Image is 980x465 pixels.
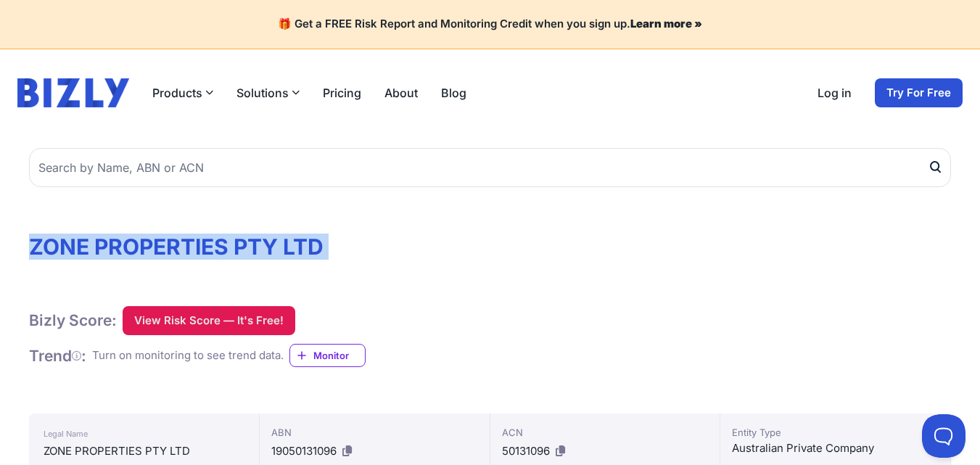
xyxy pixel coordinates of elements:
a: Learn more » [630,17,702,30]
div: ABN [271,425,478,440]
div: Legal Name [44,425,244,443]
div: ACN [502,425,709,440]
div: Turn on monitoring to see trend data. [92,347,284,364]
a: Try For Free [875,78,963,107]
span: 19050131096 [271,444,337,458]
iframe: Toggle Customer Support [922,414,965,458]
span: 50131096 [502,444,550,458]
h1: Bizly Score: [29,310,117,330]
button: Products [152,84,213,102]
h1: Trend : [29,346,86,366]
a: About [384,84,418,102]
div: Entity Type [732,425,939,440]
button: Solutions [236,84,300,102]
a: Pricing [323,84,361,102]
h1: ZONE PROPERTIES PTY LTD [29,234,951,260]
a: Log in [818,84,852,102]
span: Monitor [313,348,365,363]
div: ZONE PROPERTIES PTY LTD [44,443,244,460]
input: Search by Name, ABN or ACN [29,148,951,187]
a: Monitor [289,344,366,367]
div: Australian Private Company [732,440,939,457]
a: Blog [441,84,466,102]
h4: 🎁 Get a FREE Risk Report and Monitoring Credit when you sign up. [17,17,963,31]
button: View Risk Score — It's Free! [123,306,295,335]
